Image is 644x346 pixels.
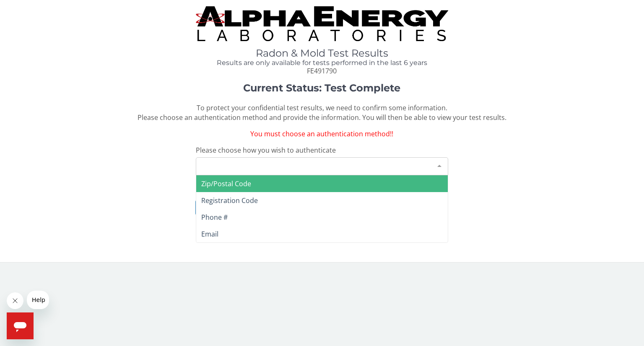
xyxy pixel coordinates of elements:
span: Please choose how you wish to authenticate [196,146,336,155]
iframe: Button to launch messaging window [7,312,34,339]
h4: Results are only available for tests performed in the last 6 years [196,59,448,67]
span: To protect your confidential test results, we need to confirm some information. Please choose an ... [138,103,506,122]
strong: Current Status: Test Complete [243,82,400,94]
h1: Radon & Mold Test Results [196,48,448,59]
span: Zip/Postal Code [201,179,251,188]
span: You must choose an authentication method!! [250,129,393,138]
button: I need help [195,200,448,215]
img: TightCrop.jpg [196,6,448,41]
span: Phone # [201,213,228,222]
iframe: Message from company [27,291,49,309]
span: Registration Code [201,196,258,205]
span: Email [201,229,218,239]
iframe: Close message [7,292,23,309]
span: FE491790 [307,66,337,75]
